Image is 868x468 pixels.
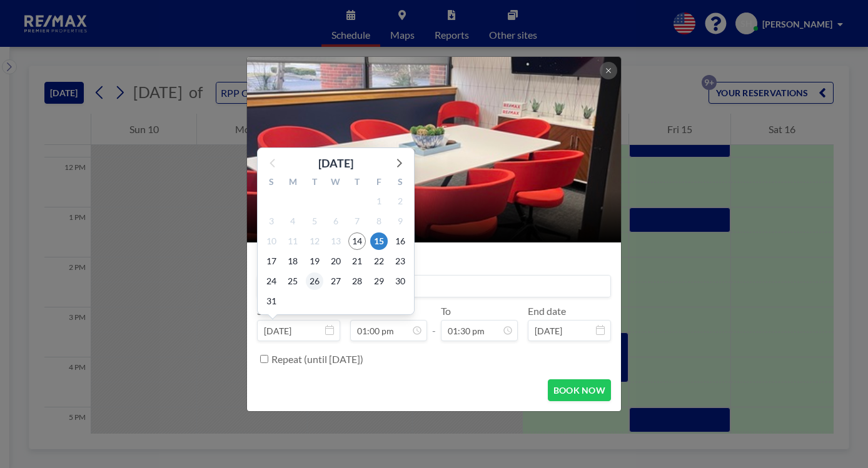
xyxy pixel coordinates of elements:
[441,305,451,317] label: To
[391,212,409,230] span: Saturday, August 9, 2025
[284,212,301,230] span: Monday, August 4, 2025
[327,272,345,290] span: Wednesday, August 27, 2025
[391,192,409,210] span: Saturday, August 2, 2025
[306,252,323,270] span: Tuesday, August 19, 2025
[370,192,388,210] span: Friday, August 1, 2025
[318,154,353,172] div: [DATE]
[348,252,366,270] span: Thursday, August 21, 2025
[262,201,607,220] h2: RPP Closing Room
[263,252,280,270] span: Sunday, August 17, 2025
[263,212,280,230] span: Sunday, August 3, 2025
[306,212,323,230] span: Tuesday, August 5, 2025
[327,232,345,250] span: Wednesday, August 13, 2025
[346,175,368,191] div: T
[370,212,388,230] span: Friday, August 8, 2025
[284,232,301,250] span: Monday, August 11, 2025
[348,212,366,230] span: Thursday, August 7, 2025
[261,175,282,191] div: S
[263,272,280,290] span: Sunday, August 24, 2025
[370,272,388,290] span: Friday, August 29, 2025
[348,272,366,290] span: Thursday, August 28, 2025
[370,252,388,270] span: Friday, August 22, 2025
[391,272,409,290] span: Saturday, August 30, 2025
[263,232,280,250] span: Sunday, August 10, 2025
[284,272,301,290] span: Monday, August 25, 2025
[548,379,611,401] button: BOOK NOW
[391,252,409,270] span: Saturday, August 23, 2025
[271,353,363,366] label: Repeat (until [DATE])
[282,175,303,191] div: M
[370,232,388,250] span: Friday, August 15, 2025
[432,309,436,337] span: -
[284,252,301,270] span: Monday, August 18, 2025
[391,232,409,250] span: Saturday, August 16, 2025
[258,276,610,297] input: Stephanie's reservation
[306,272,323,290] span: Tuesday, August 26, 2025
[304,175,325,191] div: T
[327,252,345,270] span: Wednesday, August 20, 2025
[325,175,346,191] div: W
[348,232,366,250] span: Thursday, August 14, 2025
[368,175,389,191] div: F
[390,175,411,191] div: S
[528,305,566,317] label: End date
[306,232,323,250] span: Tuesday, August 12, 2025
[263,292,280,310] span: Sunday, August 31, 2025
[327,212,345,230] span: Wednesday, August 6, 2025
